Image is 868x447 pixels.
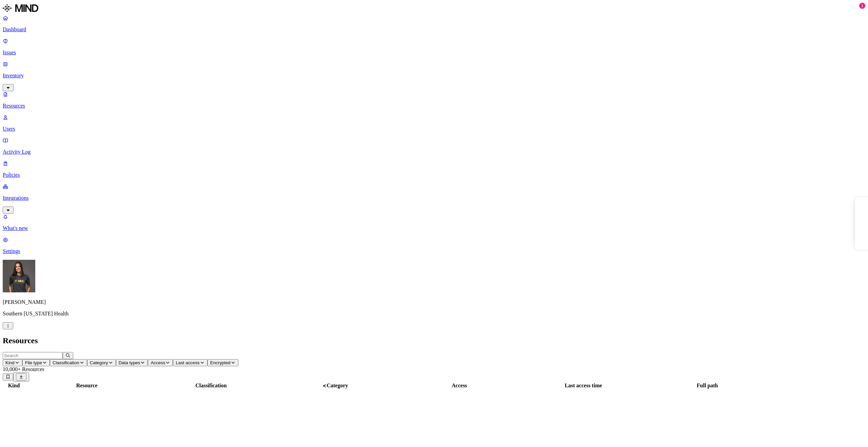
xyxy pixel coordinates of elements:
a: Inventory [3,61,865,90]
span: Category [327,383,348,388]
p: Dashboard [3,26,865,33]
a: Issues [3,38,865,56]
a: Dashboard [3,15,865,33]
a: Policies [3,160,865,178]
a: Settings [3,237,865,254]
span: File type [25,360,42,365]
a: What's new [3,214,865,231]
p: Southern [US_STATE] Health [3,311,865,317]
div: 1 [859,3,865,9]
a: Resources [3,91,865,109]
p: What's new [3,225,865,231]
div: Kind [4,383,24,389]
div: Last access time [522,383,645,389]
span: Category [90,360,108,365]
a: Users [3,114,865,132]
p: Users [3,126,865,132]
span: Kind [5,360,15,365]
p: Integrations [3,195,865,201]
p: Resources [3,103,865,109]
span: Last access [176,360,199,365]
span: Classification [53,360,79,365]
img: MIND [3,3,38,14]
img: Gal Cohen [3,260,35,292]
span: Encrypted [210,360,231,365]
span: Data types [119,360,140,365]
input: Search [3,352,63,359]
span: Access [151,360,165,365]
p: Policies [3,172,865,178]
h2: Resources [3,336,865,345]
p: Settings [3,248,865,254]
p: Issues [3,50,865,56]
a: Integrations [3,183,865,213]
div: Resource [25,383,148,389]
span: 10,000+ Resources [3,366,44,372]
div: Full path [646,383,769,389]
p: Inventory [3,73,865,79]
p: Activity Log [3,149,865,155]
a: MIND [3,3,865,15]
div: Classification [150,383,273,389]
div: Access [398,383,521,389]
a: Activity Log [3,137,865,155]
